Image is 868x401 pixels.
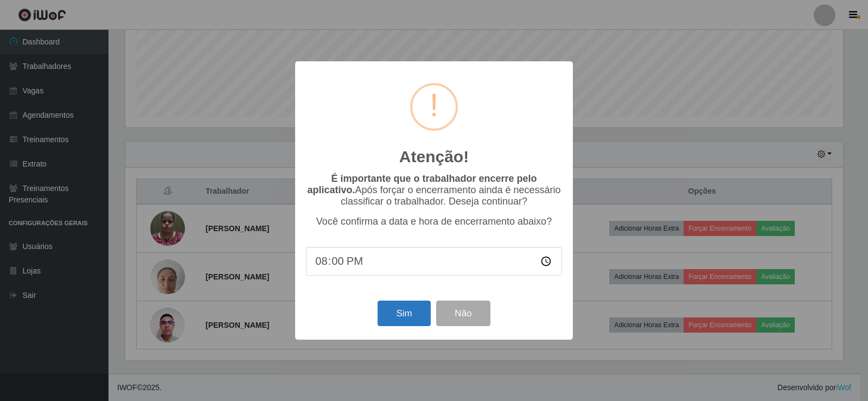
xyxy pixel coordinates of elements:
button: Não [436,301,490,326]
p: Após forçar o encerramento ainda é necessário classificar o trabalhador. Deseja continuar? [306,173,562,207]
h2: Atenção! [399,147,469,167]
b: É importante que o trabalhador encerre pelo aplicativo. [307,173,537,195]
p: Você confirma a data e hora de encerramento abaixo? [306,216,562,227]
button: Sim [378,301,430,326]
